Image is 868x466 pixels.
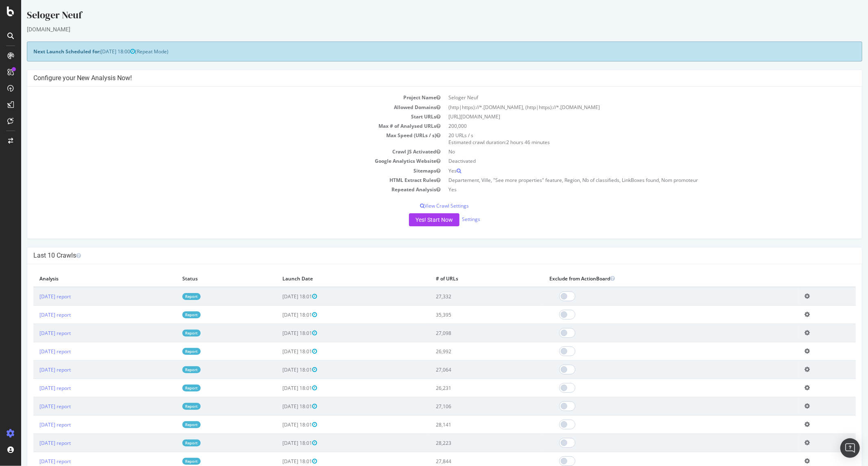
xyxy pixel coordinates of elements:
p: View Crawl Settings [12,202,835,209]
a: [DATE] report [18,366,50,373]
td: 26,992 [409,342,522,361]
td: Yes [424,166,835,175]
span: [DATE] 18:01 [261,330,296,337]
a: [DATE] report [18,311,50,318]
td: Departement, Ville, "See more properties" feature, Region, Nb of classifieds, LinkBoxes found, No... [424,175,835,185]
a: Report [161,348,179,355]
td: Google Analytics Website [12,156,424,166]
a: [DATE] report [18,440,50,446]
td: 26,231 [409,379,522,397]
button: Yes! Start Now [388,213,438,226]
th: Launch Date [255,270,409,287]
td: 28,141 [409,416,522,434]
a: Report [161,385,179,392]
a: Report [161,366,179,373]
td: [URL][DOMAIN_NAME] [424,112,835,121]
div: (Repeat Mode) [6,42,841,61]
td: 27,332 [409,287,522,306]
a: [DATE] report [18,403,50,410]
td: Start URLs [12,112,424,121]
h4: Last 10 Crawls [12,252,835,260]
td: Crawl JS Activated [12,147,424,156]
td: 200,000 [424,121,835,131]
a: Report [161,440,179,446]
th: Analysis [12,270,155,287]
span: [DATE] 18:01 [261,385,296,392]
td: Repeated Analysis [12,185,424,194]
a: [DATE] report [18,458,50,465]
a: Report [161,330,179,337]
td: Yes [424,185,835,194]
span: [DATE] 18:01 [261,440,296,446]
a: Report [161,421,179,428]
span: [DATE] 18:01 [261,348,296,355]
a: Report [161,293,179,300]
a: Report [161,458,179,465]
td: 27,098 [409,324,522,342]
td: HTML Extract Rules [12,175,424,185]
td: 27,064 [409,361,522,379]
a: Report [161,403,179,410]
td: Max # of Analysed URLs [12,121,424,131]
th: Status [155,270,255,287]
td: 28,223 [409,434,522,452]
td: No [424,147,835,156]
span: [DATE] 18:01 [261,311,296,318]
span: 2 hours 46 minutes [485,139,529,146]
td: (http|https)://*.[DOMAIN_NAME], (http|https)://*.[DOMAIN_NAME] [424,103,835,112]
a: [DATE] report [18,421,50,428]
td: Max Speed (URLs / s) [12,131,424,147]
td: Seloger Neuf [424,93,835,102]
a: [DATE] report [18,348,50,355]
span: [DATE] 18:00 [79,48,114,55]
td: Sitemaps [12,166,424,175]
span: [DATE] 18:01 [261,366,296,373]
span: [DATE] 18:01 [261,403,296,410]
a: Settings [441,216,459,223]
div: Open Intercom Messenger [840,438,860,458]
div: Seloger Neuf [6,8,841,25]
td: Deactivated [424,156,835,166]
td: 20 URLs / s Estimated crawl duration: [424,131,835,147]
td: 27,106 [409,397,522,416]
strong: Next Launch Scheduled for: [12,48,79,55]
a: Report [161,311,179,318]
th: Exclude from ActionBoard [522,270,777,287]
span: [DATE] 18:01 [261,293,296,300]
a: [DATE] report [18,293,50,300]
h4: Configure your New Analysis Now! [12,74,835,82]
td: Project Name [12,93,424,102]
span: [DATE] 18:01 [261,458,296,465]
div: [DOMAIN_NAME] [6,25,841,33]
a: [DATE] report [18,330,50,337]
a: [DATE] report [18,385,50,392]
th: # of URLs [409,270,522,287]
span: [DATE] 18:01 [261,421,296,428]
td: Allowed Domains [12,103,424,112]
td: 35,395 [409,306,522,324]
